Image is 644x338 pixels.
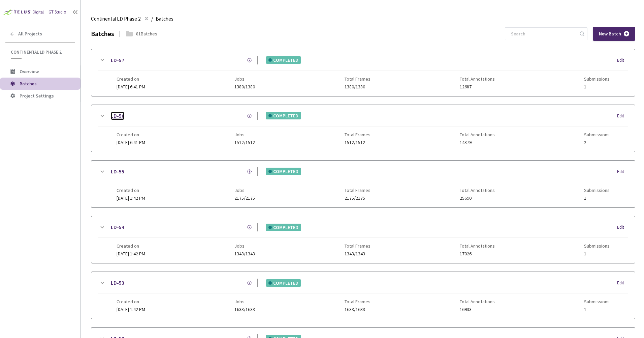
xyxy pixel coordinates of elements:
span: Submissions [584,76,610,82]
div: Edit [617,113,628,119]
span: Project Settings [20,93,54,99]
a: LD-55 [111,167,124,176]
span: Total Annotations [460,243,495,249]
a: LD-53 [111,279,124,287]
span: 14379 [460,140,495,145]
span: 1343/1343 [234,251,255,256]
div: 81 Batches [136,30,157,37]
div: COMPLETED [266,112,301,119]
span: New Batch [599,31,621,37]
span: 1633/1633 [234,307,255,312]
span: Total Frames [345,76,371,82]
span: Jobs [234,299,255,304]
span: Overview [20,68,39,75]
span: Created on [117,132,145,137]
span: Jobs [234,76,255,82]
span: 1 [584,307,610,312]
span: Total Frames [345,243,371,249]
span: [DATE] 1:42 PM [117,195,145,201]
div: LD-56COMPLETEDEditCreated on[DATE] 6:41 PMJobs1512/1512Total Frames1512/1512Total Annotations1437... [91,105,635,152]
span: Batches [156,15,173,23]
span: Continental LD Phase 2 [11,49,71,55]
span: 2175/2175 [345,196,371,201]
div: COMPLETED [266,168,301,175]
span: [DATE] 1:42 PM [117,251,145,257]
span: 16933 [460,307,495,312]
span: 1380/1380 [234,84,255,89]
li: / [151,15,153,23]
div: Edit [617,57,628,64]
span: [DATE] 1:42 PM [117,306,145,312]
div: COMPLETED [266,56,301,64]
div: LD-53COMPLETEDEditCreated on[DATE] 1:42 PMJobs1633/1633Total Frames1633/1633Total Annotations1693... [91,272,635,319]
input: Search [507,28,579,40]
span: 12687 [460,84,495,89]
span: Created on [117,76,145,82]
div: GT Studio [49,9,66,16]
span: 1633/1633 [345,307,371,312]
span: Total Frames [345,132,371,137]
div: LD-54COMPLETEDEditCreated on[DATE] 1:42 PMJobs1343/1343Total Frames1343/1343Total Annotations1702... [91,216,635,263]
div: Edit [617,224,628,231]
span: 25690 [460,196,495,201]
span: Submissions [584,132,610,137]
span: Total Annotations [460,188,495,193]
span: Created on [117,243,145,249]
span: Jobs [234,188,255,193]
div: COMPLETED [266,224,301,231]
span: 2 [584,140,610,145]
a: LD-54 [111,223,124,231]
span: Batches [20,81,37,87]
div: Batches [91,29,114,39]
span: Total Annotations [460,299,495,304]
span: Continental LD Phase 2 [91,15,140,23]
span: Total Annotations [460,132,495,137]
span: All Projects [18,31,42,37]
span: [DATE] 6:41 PM [117,139,145,145]
div: Edit [617,168,628,175]
span: 17026 [460,251,495,256]
span: Submissions [584,243,610,249]
div: LD-55COMPLETEDEditCreated on[DATE] 1:42 PMJobs2175/2175Total Frames2175/2175Total Annotations2569... [91,161,635,207]
a: LD-57 [111,56,124,64]
span: Created on [117,188,145,193]
span: Total Annotations [460,76,495,82]
span: 1512/1512 [234,140,255,145]
span: 1 [584,196,610,201]
span: Jobs [234,132,255,137]
div: COMPLETED [266,279,301,287]
div: LD-57COMPLETEDEditCreated on[DATE] 6:41 PMJobs1380/1380Total Frames1380/1380Total Annotations1268... [91,49,635,96]
span: 1 [584,84,610,89]
span: Created on [117,299,145,304]
span: Total Frames [345,188,371,193]
span: Jobs [234,243,255,249]
span: 1343/1343 [345,251,371,256]
span: Submissions [584,188,610,193]
span: 1 [584,251,610,256]
span: 1512/1512 [345,140,371,145]
span: [DATE] 6:41 PM [117,84,145,90]
span: 1380/1380 [345,84,371,89]
div: Edit [617,280,628,286]
span: Total Frames [345,299,371,304]
span: 2175/2175 [234,196,255,201]
span: Submissions [584,299,610,304]
a: LD-56 [111,112,124,120]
